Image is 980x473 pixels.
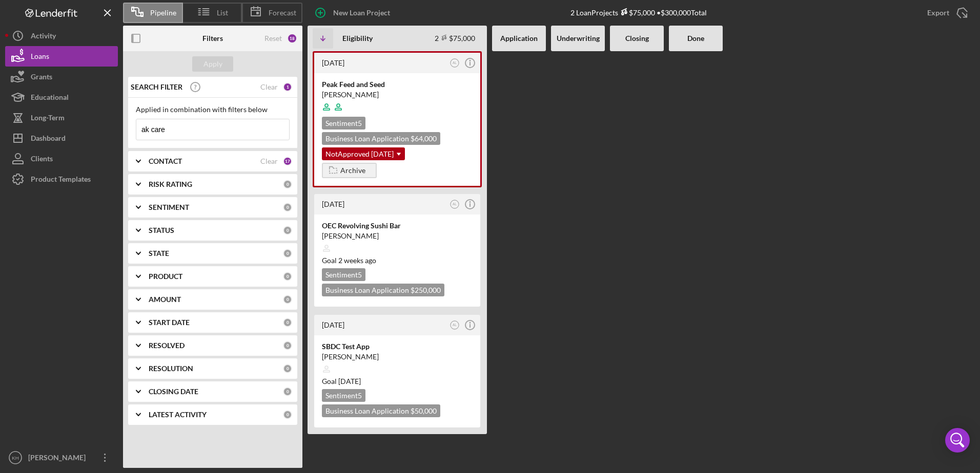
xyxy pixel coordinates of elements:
[283,295,292,304] div: 0
[5,447,118,468] button: KH[PERSON_NAME]
[260,83,278,91] div: Clear
[435,34,475,42] div: 2 $75,000
[322,404,440,417] div: Business Loan Application
[149,388,198,396] b: CLOSING DATE
[625,34,649,42] b: Closing
[313,51,482,187] a: [DATE]ALPeak Feed and Seed[PERSON_NAME]Sentiment5Business Loan Application $64,000NotApproved [DA...
[557,34,600,42] b: Underwriting
[149,411,207,419] b: LATEST ACTIVITY
[283,410,292,419] div: 0
[917,3,975,23] button: Export
[411,286,441,294] span: $250,000
[322,377,361,385] span: Goal
[192,56,233,72] button: Apply
[203,56,222,72] div: Apply
[31,128,66,151] div: Dashboard
[322,341,473,352] div: SBDC Test App
[283,364,292,373] div: 0
[570,8,707,17] div: 2 Loan Projects • $300,000 Total
[260,157,278,165] div: Clear
[131,83,182,91] b: SEARCH FILTER
[322,90,473,100] div: [PERSON_NAME]
[448,56,462,70] button: AL
[322,163,377,178] button: Archive
[283,82,292,92] div: 1
[322,284,444,296] div: Business Loan Application
[322,268,365,281] div: Sentiment 5
[283,226,292,235] div: 0
[149,157,182,165] b: CONTACT
[31,107,65,131] div: Long-Term
[149,272,182,281] b: PRODUCT
[453,323,457,327] text: AL
[136,105,290,114] div: Applied in combination with filters below
[31,148,53,171] div: Clients
[264,34,282,42] div: Reset
[945,428,970,453] div: Open Intercom Messenger
[500,34,538,42] b: Application
[283,318,292,327] div: 0
[5,87,118,107] button: Educational
[5,107,118,128] button: Long-Term
[26,447,92,470] div: [PERSON_NAME]
[313,192,482,308] a: [DATE]ALOEC Revolving Sushi Bar[PERSON_NAME]Goal 2 weeks agoSentiment5Business Loan Application $...
[5,46,118,67] button: Loans
[149,295,181,304] b: AMOUNT
[202,34,223,42] b: Filters
[5,26,118,46] button: Activity
[283,180,292,189] div: 0
[687,34,704,42] b: Done
[322,200,344,208] time: 2025-07-17 21:36
[149,318,190,327] b: START DATE
[453,61,457,64] text: AL
[338,377,361,385] time: 10/28/2024
[5,67,118,87] button: Grants
[322,117,365,130] div: Sentiment 5
[5,169,118,189] button: Product Templates
[150,9,176,17] span: Pipeline
[31,46,49,69] div: Loans
[283,272,292,281] div: 0
[338,256,376,265] time: 08/31/2025
[927,3,949,23] div: Export
[322,79,473,90] div: Peak Feed and Seed
[149,364,193,373] b: RESOLUTION
[283,341,292,350] div: 0
[283,249,292,258] div: 0
[342,34,373,42] b: Eligibility
[217,9,228,17] span: List
[31,169,91,192] div: Product Templates
[31,26,56,49] div: Activity
[322,389,365,402] div: Sentiment 5
[269,9,296,17] span: Forecast
[411,406,437,415] span: $50,000
[308,3,400,23] button: New Loan Project
[149,341,185,350] b: RESOLVED
[31,67,52,90] div: Grants
[322,256,376,265] span: Goal
[322,147,405,160] div: NotApproved [DATE]
[322,231,473,241] div: [PERSON_NAME]
[322,320,344,329] time: 2024-09-13 18:17
[322,352,473,362] div: [PERSON_NAME]
[448,198,462,211] button: AL
[31,87,69,110] div: Educational
[283,203,292,212] div: 0
[618,8,655,17] div: $75,000
[333,3,390,23] div: New Loan Project
[283,387,292,396] div: 0
[313,313,482,429] a: [DATE]ALSBDC Test App[PERSON_NAME]Goal [DATE]Sentiment5Business Loan Application $50,000
[322,221,473,231] div: OEC Revolving Sushi Bar
[5,148,118,169] button: Clients
[12,455,18,461] text: KH
[149,203,189,211] b: SENTIMENT
[149,180,192,188] b: RISK RATING
[149,249,169,257] b: STATE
